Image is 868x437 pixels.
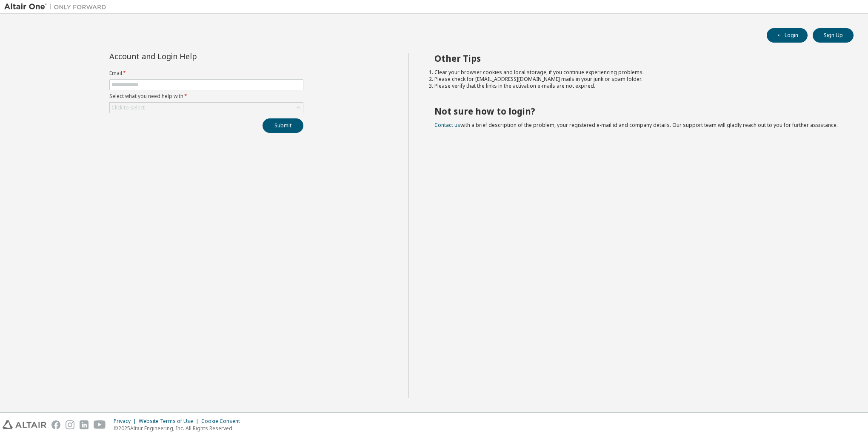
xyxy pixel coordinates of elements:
[201,418,245,425] div: Cookie Consent
[767,28,808,43] button: Login
[434,76,839,83] li: Please check for [EMAIL_ADDRESS][DOMAIN_NAME] mails in your junk or spam folder.
[114,425,245,432] p: © 2025 Altair Engineering, Inc. All Rights Reserved.
[109,70,303,77] label: Email
[114,418,139,425] div: Privacy
[109,93,303,100] label: Select what you need help with
[434,83,839,89] li: Please verify that the links in the activation e-mails are not expired.
[94,420,106,429] img: youtube.svg
[66,420,74,429] img: instagram.svg
[109,53,265,60] div: Account and Login Help
[139,418,201,425] div: Website Terms of Use
[111,104,145,111] div: Click to select
[4,3,111,11] img: Altair One
[263,118,303,133] button: Submit
[434,121,460,129] a: Contact us
[434,53,839,64] h2: Other Tips
[434,121,838,129] span: with a brief description of the problem, your registered e-mail id and company details. Our suppo...
[51,420,60,429] img: facebook.svg
[80,420,89,429] img: linkedin.svg
[110,103,303,113] div: Click to select
[434,69,839,76] li: Clear your browser cookies and local storage, if you continue experiencing problems.
[434,106,839,117] h2: Not sure how to login?
[813,28,854,43] button: Sign Up
[3,420,46,429] img: altair_logo.svg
